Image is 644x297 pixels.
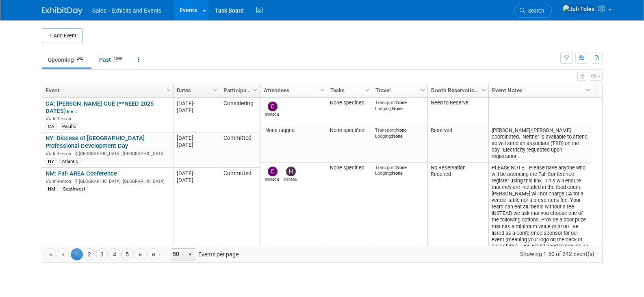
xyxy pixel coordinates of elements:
[220,132,260,168] td: Committed
[60,123,78,130] div: Pacific
[137,251,144,258] span: Go to the next page
[177,134,216,141] div: [DATE]
[562,4,595,13] img: Juli Toles
[375,165,396,170] span: Transport:
[177,170,216,177] div: [DATE]
[46,100,154,115] a: CA: [PERSON_NAME] CUE (**NEED 2025 DATES)
[583,83,592,95] a: Column Settings
[42,28,82,43] button: Add Event
[363,83,372,95] a: Column Settings
[83,248,95,260] a: 2
[418,83,427,95] a: Column Settings
[375,165,424,176] div: None None
[193,135,195,141] span: -
[375,127,424,139] div: None None
[177,83,215,97] a: Dates
[60,251,66,258] span: Go to the previous page
[42,7,82,15] img: ExhibitDay
[46,151,51,155] img: In-Person Event
[171,249,185,260] span: 50
[46,123,57,130] div: CA
[164,83,173,95] a: Column Settings
[375,127,396,133] span: Transport:
[53,116,74,121] span: In-Person
[96,248,108,260] a: 3
[264,83,321,97] a: Attendees
[46,150,169,157] div: [GEOGRAPHIC_DATA], [GEOGRAPHIC_DATA]
[265,111,280,117] div: Christine Lurz
[92,7,161,14] span: Sales - Exhibits and Events
[265,176,280,182] div: Christine Lurz
[284,176,298,182] div: Heather Pillman
[71,248,83,260] span: 1
[420,87,426,93] span: Column Settings
[187,251,193,258] span: select
[150,251,157,258] span: Go to the last page
[431,83,483,97] a: Booth Reservation Status
[330,165,369,171] div: None specified
[427,125,488,163] td: Reserved
[177,141,216,148] div: [DATE]
[46,116,51,120] img: In-Person Event
[93,52,130,67] a: Past1049
[252,87,258,93] span: Column Settings
[488,125,592,163] td: [PERSON_NAME]/[PERSON_NAME] coordinated. Neither is available to attend, so will send an associat...
[223,83,254,97] a: Participation
[268,102,278,111] img: Christine Lurz
[160,248,247,260] span: Events per page
[492,83,587,97] a: Event Notes
[488,163,592,292] td: PLEASE NOTE: Please have anyone who will be attending the Fall Conference register using this lin...
[479,83,488,95] a: Column Settings
[74,56,85,62] span: 242
[211,83,220,95] a: Column Settings
[427,163,488,292] td: No Reservation Required
[220,98,260,132] td: Considering
[212,87,219,93] span: Column Settings
[427,98,488,125] td: Need to Reserve
[193,170,195,176] span: -
[177,100,216,107] div: [DATE]
[47,251,53,258] span: Go to the first page
[147,248,160,260] a: Go to the last page
[286,167,296,176] img: Heather Pillman
[364,87,371,93] span: Column Settings
[330,83,366,97] a: Tasks
[53,179,74,184] span: In-Person
[318,83,327,95] a: Column Settings
[46,134,145,150] a: NY: Diocese of [GEOGRAPHIC_DATA] Professional Development Day
[375,106,392,111] span: Lodging:
[220,168,260,297] td: Committed
[46,158,56,165] div: NY
[512,248,602,260] span: Showing 1-50 of 242 Event(s)
[251,83,260,95] a: Column Settings
[375,170,392,176] span: Lodging:
[330,127,369,134] div: None specified
[44,248,56,260] a: Go to the first page
[46,186,58,192] div: NM
[46,170,117,177] a: NM: Fall AREA Conference
[59,158,80,165] div: Atlantic
[46,179,51,183] img: In-Person Event
[53,151,74,156] span: In-Person
[177,107,216,114] div: [DATE]
[375,83,422,97] a: Travel
[57,248,69,260] a: Go to the previous page
[61,186,88,192] div: Southwest
[375,100,396,105] span: Transport:
[108,248,121,260] a: 4
[42,52,91,67] a: Upcoming242
[177,177,216,184] div: [DATE]
[525,8,544,14] span: Search
[268,167,278,176] img: Christine Lurz
[481,87,487,93] span: Column Settings
[111,56,124,62] span: 1049
[193,100,195,106] span: -
[319,87,325,93] span: Column Settings
[46,178,169,184] div: [GEOGRAPHIC_DATA], [GEOGRAPHIC_DATA]
[46,83,168,97] a: Event
[263,127,323,134] div: None tagged
[514,4,552,18] a: Search
[165,87,172,93] span: Column Settings
[134,248,147,260] a: Go to the next page
[375,100,424,111] div: None None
